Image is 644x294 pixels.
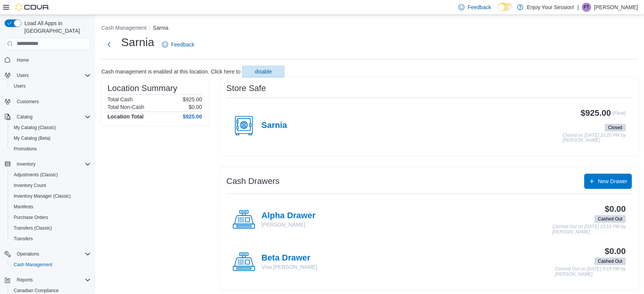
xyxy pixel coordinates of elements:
[584,3,590,12] span: FT
[11,224,91,233] span: Transfers (Classic)
[11,123,59,132] a: My Catalog (Classic)
[14,204,33,210] span: Manifests
[577,3,579,12] p: |
[582,3,591,12] div: Franky Thomas
[11,181,49,190] a: Inventory Count
[14,249,42,259] button: Operations
[11,224,55,233] a: Transfers (Classic)
[183,96,202,102] p: $925.00
[14,236,33,242] span: Transfers
[15,3,50,11] img: Cova
[242,66,285,78] button: disable
[14,55,91,65] span: Home
[8,212,94,223] button: Purchase Orders
[153,25,168,31] button: Sarnia
[21,19,91,35] span: Load All Apps in [GEOGRAPHIC_DATA]
[2,159,94,169] button: Inventory
[11,144,91,153] span: Promotions
[101,24,638,33] nav: An example of EuiBreadcrumbs
[14,193,71,199] span: Inventory Manager (Classic)
[11,81,29,91] a: Users
[2,70,94,81] button: Users
[11,213,91,222] span: Purchase Orders
[8,133,94,144] button: My Catalog (Beta)
[226,177,279,186] h3: Cash Drawers
[8,259,94,270] button: Cash Management
[11,134,91,143] span: My Catalog (Beta)
[107,96,133,102] h6: Total Cash
[605,247,626,256] h3: $0.00
[17,251,39,257] span: Operations
[8,144,94,154] button: Promotions
[14,160,38,169] button: Inventory
[14,160,91,169] span: Inventory
[14,262,52,268] span: Cash Management
[101,69,240,75] p: Cash management is enabled at this location. Click here to
[159,37,197,52] a: Feedback
[11,202,91,211] span: Manifests
[14,225,52,231] span: Transfers (Classic)
[11,260,55,269] a: Cash Management
[14,135,51,141] span: My Catalog (Beta)
[17,277,33,283] span: Reports
[497,3,513,11] input: Dark Mode
[226,84,266,93] h3: Store Safe
[14,288,59,294] span: Canadian Compliance
[11,170,91,179] span: Adjustments (Classic)
[14,146,37,152] span: Promotions
[14,97,42,106] a: Customers
[189,104,202,110] p: $0.00
[581,109,611,118] h3: $925.00
[121,35,154,50] h1: Sarnia
[8,223,94,233] button: Transfers (Classic)
[14,71,91,80] span: Users
[14,125,56,131] span: My Catalog (Classic)
[555,267,626,277] p: Cashed Out on [DATE] 9:19 PM by [PERSON_NAME]
[605,205,626,214] h3: $0.00
[17,99,39,105] span: Customers
[605,124,626,131] span: Closed
[598,258,622,265] span: Cashed Out
[14,275,36,284] button: Reports
[598,216,622,222] span: Cashed Out
[11,144,40,153] a: Promotions
[11,234,91,243] span: Transfers
[14,56,32,65] a: Home
[2,54,94,66] button: Home
[107,84,177,93] h3: Location Summary
[14,112,35,121] button: Catalog
[2,96,94,107] button: Customers
[612,109,626,122] p: (Float)
[594,257,626,265] span: Cashed Out
[261,221,316,228] p: [PERSON_NAME]
[598,177,627,185] span: New Drawer
[17,161,35,167] span: Inventory
[8,122,94,133] button: My Catalog (Classic)
[594,215,626,223] span: Cashed Out
[11,192,74,201] a: Inventory Manager (Classic)
[107,113,144,120] h4: Location Total
[17,114,32,120] span: Catalog
[11,181,91,190] span: Inventory Count
[14,112,91,121] span: Catalog
[101,25,146,31] button: Cash Management
[8,201,94,212] button: Manifests
[261,121,287,131] h4: Sarnia
[261,211,316,221] h4: Alpha Drawer
[8,191,94,201] button: Inventory Manager (Classic)
[101,37,117,52] button: Next
[11,123,91,132] span: My Catalog (Classic)
[2,249,94,259] button: Operations
[14,249,91,259] span: Operations
[261,253,317,263] h4: Beta Drawer
[14,83,26,89] span: Users
[11,192,91,201] span: Inventory Manager (Classic)
[527,3,575,12] p: Enjoy Your Session!
[255,68,272,75] span: disable
[608,124,622,131] span: Closed
[171,41,194,48] span: Feedback
[11,170,61,179] a: Adjustments (Classic)
[8,233,94,244] button: Transfers
[8,81,94,91] button: Users
[261,263,317,271] p: Visa [PERSON_NAME]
